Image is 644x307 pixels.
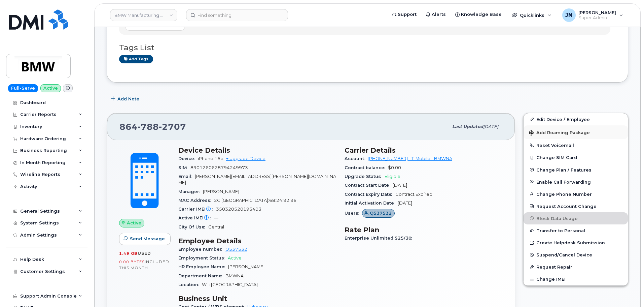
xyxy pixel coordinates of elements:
span: Central [208,224,224,229]
span: Email [178,174,195,179]
a: Knowledge Base [451,8,506,21]
span: MAC Address [178,198,214,203]
a: Q537532 [362,211,395,216]
button: Block Data Usage [524,212,628,224]
button: Request Account Change [524,200,628,212]
a: Create Helpdesk Submission [524,237,628,249]
span: — [214,215,218,220]
span: Active [127,220,141,226]
span: Support [398,11,417,18]
div: Quicklinks [507,8,556,22]
span: Enterprise Unlimited $25/30 [345,236,415,241]
h3: Rate Plan [345,226,503,234]
button: Transfer to Personal [524,224,628,237]
div: Joe Nguyen Jr. [558,8,628,22]
span: iPhone 16e [198,156,223,161]
span: BMWNA [225,273,244,278]
span: Alerts [432,11,446,18]
span: [PERSON_NAME] [578,10,616,15]
h3: Device Details [178,146,336,154]
h3: Employee Details [178,237,336,245]
span: 864 [119,122,186,132]
span: Contract Expiry Date [345,192,395,197]
span: [PERSON_NAME][EMAIL_ADDRESS][PERSON_NAME][DOMAIN_NAME] [178,174,336,185]
span: 2C:[GEOGRAPHIC_DATA]:68:24:92:96 [214,198,296,203]
span: HR Employee Name [178,264,228,269]
span: Contract Expired [395,192,432,197]
span: Active [228,255,242,260]
span: Upgrade Status [345,174,385,179]
a: Alerts [421,8,451,21]
button: Change SIM Card [524,151,628,163]
a: Support [387,8,421,21]
span: $0.00 [388,165,401,170]
button: Change Phone Number [524,188,628,200]
span: Manager [178,189,203,194]
span: used [138,251,151,256]
span: Department Name [178,273,225,278]
span: [DATE] [393,183,407,188]
span: [PERSON_NAME] [203,189,239,194]
span: Location [178,282,202,287]
button: Suspend/Cancel Device [524,249,628,261]
input: Find something... [186,9,288,21]
span: Carrier IMEI [178,207,216,212]
a: BMW Manufacturing Co LLC [110,9,177,21]
span: Device [178,156,198,161]
h3: Business Unit [178,295,336,303]
button: Change Plan / Features [524,164,628,176]
a: Edit Device / Employee [524,113,628,125]
span: 2707 [159,122,186,132]
span: 8901260628794249973 [190,165,248,170]
span: Knowledge Base [461,11,502,18]
span: Active IMEI [178,215,214,220]
span: Employee number [178,247,225,252]
span: Initial Activation Date [345,201,398,206]
span: Employment Status [178,255,228,260]
button: Enable Call Forwarding [524,176,628,188]
a: [PHONE_NUMBER] - T-Mobile - BMWNA [368,156,452,161]
span: Send Message [130,236,165,242]
span: 0.00 Bytes [119,259,145,264]
span: 350320520195403 [216,207,261,212]
a: Q537532 [225,247,247,252]
span: WL: [GEOGRAPHIC_DATA] [202,282,258,287]
span: Account [345,156,368,161]
span: Last updated [452,124,483,129]
span: Contract Start Date [345,183,393,188]
span: Add Note [117,96,139,102]
span: Super Admin [578,15,616,21]
span: Users [345,211,362,216]
span: [DATE] [398,201,412,206]
span: 788 [138,122,159,132]
button: Change IMEI [524,273,628,285]
button: Request Repair [524,261,628,273]
a: Add tags [119,55,153,63]
iframe: Messenger Launcher [615,278,639,302]
button: Add Note [107,93,145,105]
span: Quicklinks [520,12,544,18]
span: Enable Call Forwarding [536,179,591,184]
span: Q537532 [370,210,392,216]
h3: Tags List [119,43,616,52]
span: Contract balance [345,165,388,170]
a: + Upgrade Device [226,156,265,161]
button: Send Message [119,233,171,245]
button: Add Roaming Package [524,125,628,139]
button: Reset Voicemail [524,139,628,151]
span: SIM [178,165,190,170]
span: 1.49 GB [119,251,138,256]
span: JN [565,11,572,19]
span: [DATE] [483,124,498,129]
span: Change Plan / Features [536,167,592,172]
h3: Carrier Details [345,146,503,154]
span: Suspend/Cancel Device [536,252,592,257]
span: [PERSON_NAME] [228,264,264,269]
span: Eligible [385,174,400,179]
span: Add Roaming Package [529,130,590,136]
span: City Of Use [178,224,208,229]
